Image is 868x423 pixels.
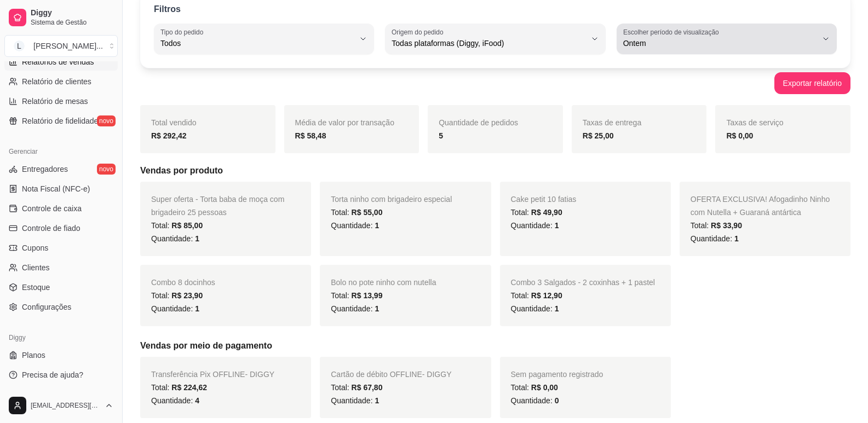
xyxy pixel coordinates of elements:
[439,118,518,127] span: Quantidade de pedidos
[511,221,559,230] span: Quantidade:
[531,291,562,300] span: R$ 12,90
[331,304,379,313] span: Quantidade:
[151,234,199,243] span: Quantidade:
[352,208,383,217] span: R$ 55,00
[22,76,91,87] span: Relatório de clientes
[151,195,284,217] span: Super oferta - Torta baba de moça com brigadeiro 25 pessoas
[151,291,203,300] span: Total:
[331,278,436,287] span: Bolo no pote ninho com nutella
[295,118,394,127] span: Média de valor por transação
[22,164,68,175] span: Entregadores
[151,131,187,140] strong: R$ 292,42
[4,219,118,237] a: Controle de fiado
[4,112,118,130] a: Relatório de fidelidadenovo
[511,383,558,392] span: Total:
[385,24,605,54] button: Origem do pedidoTodas plataformas (Diggy, iFood)
[4,143,118,160] div: Gerenciar
[4,329,118,346] div: Diggy
[151,118,197,127] span: Total vendido
[734,234,739,243] span: 1
[375,221,379,230] span: 1
[623,27,722,37] label: Escolher período de visualização
[22,302,71,312] span: Configurações
[531,208,562,217] span: R$ 49,90
[392,27,447,37] label: Origem do pedido
[4,73,118,90] a: Relatório de clientes
[352,383,383,392] span: R$ 67,80
[331,396,379,405] span: Quantidade:
[774,72,850,94] button: Exportar relatório
[22,242,48,253] span: Cupons
[195,304,199,313] span: 1
[31,401,100,410] span: [EMAIL_ADDRESS][DOMAIN_NAME]
[22,96,88,107] span: Relatório de mesas
[14,40,25,51] span: L
[154,24,374,54] button: Tipo do pedidoTodos
[511,304,559,313] span: Quantidade:
[4,346,118,364] a: Planos
[33,40,103,51] div: [PERSON_NAME] ...
[352,291,383,300] span: R$ 13,99
[22,56,94,67] span: Relatórios de vendas
[617,24,837,54] button: Escolher período de visualizaçãoOntem
[511,396,559,405] span: Quantidade:
[22,183,90,194] span: Nota Fiscal (NFC-e)
[31,18,113,27] span: Sistema de Gestão
[4,92,118,110] a: Relatório de mesas
[151,278,215,287] span: Combo 8 docinhos
[22,369,83,380] span: Precisa de ajuda?
[691,195,830,217] span: OFERTA EXCLUSIVA! Afogadinho Ninho com Nutella + Guaraná antártica
[555,304,559,313] span: 1
[151,370,274,379] span: Transferência Pix OFFLINE - DIGGY
[726,131,753,140] strong: R$ 0,00
[331,291,382,300] span: Total:
[555,221,559,230] span: 1
[555,396,559,405] span: 0
[392,38,585,49] span: Todas plataformas (Diggy, iFood)
[331,195,452,204] span: Torta ninho com brigadeiro especial
[583,131,614,140] strong: R$ 25,00
[140,164,850,177] h5: Vendas por produto
[375,304,379,313] span: 1
[531,383,558,392] span: R$ 0,00
[4,35,118,57] button: Select a team
[511,370,603,379] span: Sem pagamento registrado
[711,221,742,230] span: R$ 33,90
[295,131,326,140] strong: R$ 58,48
[4,259,118,276] a: Clientes
[151,383,207,392] span: Total:
[4,366,118,384] a: Precisa de ajuda?
[691,234,739,243] span: Quantidade:
[22,203,82,214] span: Controle de caixa
[171,291,203,300] span: R$ 23,90
[22,282,50,293] span: Estoque
[160,27,207,37] label: Tipo do pedido
[171,383,207,392] span: R$ 224,62
[4,239,118,257] a: Cupons
[195,396,199,405] span: 4
[151,221,203,230] span: Total:
[4,4,118,31] a: DiggySistema de Gestão
[22,115,98,126] span: Relatório de fidelidade
[4,200,118,217] a: Controle de caixa
[22,350,45,361] span: Planos
[31,8,113,18] span: Diggy
[331,221,379,230] span: Quantidade:
[195,234,199,243] span: 1
[439,131,443,140] strong: 5
[151,396,199,405] span: Quantidade:
[160,38,354,49] span: Todos
[151,304,199,313] span: Quantidade:
[4,160,118,178] a: Entregadoresnovo
[511,195,577,204] span: Cake petit 10 fatias
[140,339,850,352] h5: Vendas por meio de pagamento
[171,221,203,230] span: R$ 85,00
[4,53,118,71] a: Relatórios de vendas
[511,278,655,287] span: Combo 3 Salgados - 2 coxinhas + 1 pastel
[691,221,742,230] span: Total:
[511,208,562,217] span: Total:
[331,208,382,217] span: Total:
[511,291,562,300] span: Total:
[4,279,118,296] a: Estoque
[22,262,50,273] span: Clientes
